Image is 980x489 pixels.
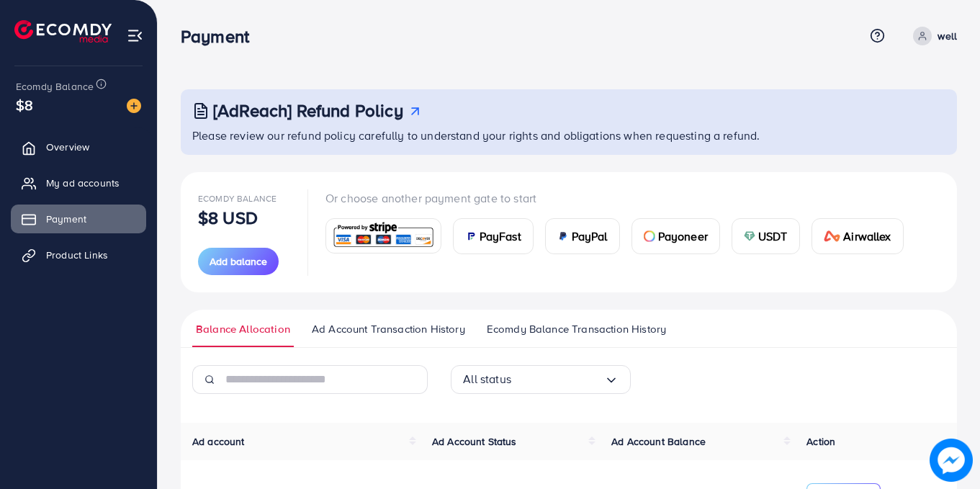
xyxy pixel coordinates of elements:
p: well [938,27,957,45]
a: Overview [11,133,146,161]
span: Ad Account Balance [611,434,706,449]
a: well [907,27,957,45]
span: $8 [16,94,33,115]
a: cardPayPal [545,218,620,254]
img: card [331,220,436,251]
span: Overview [46,140,89,154]
span: Ad Account Transaction History [312,321,465,337]
button: Add balance [198,248,279,275]
span: Action [806,434,835,449]
img: card [744,230,755,242]
img: card [644,230,655,242]
span: USDT [758,228,788,245]
img: card [465,230,477,242]
input: Search for option [511,368,604,390]
h3: Payment [181,26,261,47]
a: cardPayoneer [631,218,720,254]
span: Ad account [192,434,245,449]
img: logo [14,20,112,42]
span: Airwallex [843,228,891,245]
p: Please review our refund policy carefully to understand your rights and obligations when requesti... [192,127,948,144]
span: Payment [46,212,86,226]
span: My ad accounts [46,176,120,190]
span: Ecomdy Balance Transaction History [487,321,666,337]
a: My ad accounts [11,169,146,197]
span: Ad Account Status [432,434,517,449]
a: cardUSDT [732,218,800,254]
span: Product Links [46,248,108,262]
span: Ecomdy Balance [198,192,277,205]
a: cardPayFast [453,218,534,254]
span: Payoneer [658,228,708,245]
span: Balance Allocation [196,321,290,337]
img: menu [127,27,143,44]
a: card [325,218,441,254]
a: Product Links [11,241,146,269]
img: card [557,230,569,242]
p: $8 USD [198,209,258,226]
img: image [933,442,968,477]
span: Add balance [210,254,267,269]
span: PayFast [480,228,521,245]
span: All status [463,368,511,390]
img: card [824,230,841,242]
img: image [127,99,141,113]
div: Search for option [451,365,631,394]
span: PayPal [572,228,608,245]
a: Payment [11,205,146,233]
h3: [AdReach] Refund Policy [213,100,403,121]
p: Or choose another payment gate to start [325,189,915,207]
span: Ecomdy Balance [16,79,94,94]
a: cardAirwallex [812,218,904,254]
